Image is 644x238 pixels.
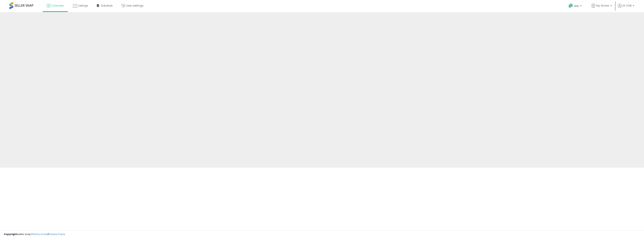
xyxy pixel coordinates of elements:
[568,3,573,8] i: Get Help
[566,1,585,12] a: Help
[78,4,88,7] span: Listings
[596,4,609,7] span: My Stores
[618,4,634,12] a: Hi CGB
[623,4,632,7] span: Hi CGB
[101,4,113,7] span: DataHub
[51,4,64,7] span: Overview
[574,4,579,7] span: Help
